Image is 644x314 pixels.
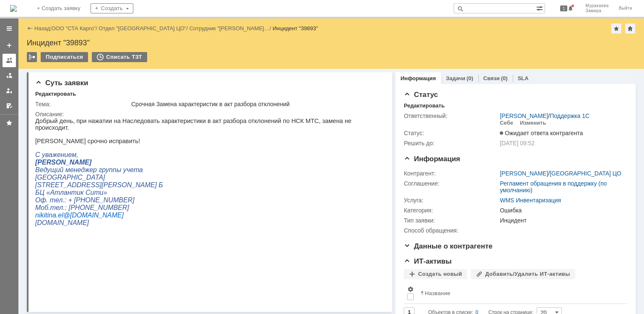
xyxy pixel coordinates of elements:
[500,130,583,136] span: Ожидает ответа контрагента
[500,197,561,204] a: WMS Инвентаризация
[10,5,17,12] a: Перейти на домашнюю страницу
[28,94,88,101] span: @[DOMAIN_NAME]
[518,75,529,81] a: SLA
[585,8,608,13] span: Замира
[500,113,589,119] div: /
[35,111,382,118] div: Описание:
[404,227,498,234] div: Способ обращения:
[446,75,465,81] a: Задачи
[501,75,508,81] div: (0)
[3,54,16,67] a: Заявки на командах
[404,91,438,99] span: Статус
[3,39,16,52] a: Создать заявку
[404,207,498,214] div: Категория:
[52,25,96,31] a: ООО "СТА Карго"
[404,197,498,204] div: Услуга:
[404,113,498,119] div: Ответственный:
[425,290,450,296] div: Название
[52,25,99,31] div: /
[500,140,535,147] span: [DATE] 09:52
[404,170,498,177] div: Контрагент:
[520,120,546,126] div: Изменить
[467,75,473,81] div: (0)
[35,101,130,107] div: Тема:
[23,94,28,101] span: el
[99,25,190,31] div: /
[190,25,270,31] a: Сотрудник "[PERSON_NAME]…
[34,25,50,31] a: Назад
[500,180,607,194] a: Регламент обращения в поддержку (по умолчанию)
[483,75,500,81] a: Связи
[625,24,635,34] div: Сделать домашней страницей
[99,25,187,31] a: Отдел "[GEOGRAPHIC_DATA] ЦО"
[560,5,568,11] span: 1
[50,25,51,31] div: |
[404,102,444,109] div: Редактировать
[404,180,498,187] div: Соглашение:
[500,170,621,177] div: /
[417,283,621,304] th: Название
[21,94,23,101] span: .
[273,25,318,31] div: Инцидент "39893"
[404,242,493,250] span: Данные о контрагенте
[500,170,548,177] a: [PERSON_NAME]
[500,217,623,224] div: Инцидент
[35,79,88,87] span: Суть заявки
[400,75,436,81] a: Информация
[404,130,498,136] div: Статус:
[190,25,273,31] div: /
[407,286,414,293] span: Настройки
[500,207,623,214] div: Ошибка
[131,101,380,107] div: Срочная Замена характеристик в акт разбора отклонений
[585,3,608,8] span: Муракаева
[3,99,16,113] a: Мои согласования
[404,155,460,163] span: Информация
[500,113,548,119] a: [PERSON_NAME]
[10,5,17,12] img: logo
[550,170,621,177] a: [GEOGRAPHIC_DATA] ЦО
[550,113,589,119] a: Поддержка 1С
[536,4,545,12] span: Расширенный поиск
[27,52,37,62] div: Работа с массовостью
[91,3,133,13] div: Создать
[35,91,76,97] div: Редактировать
[27,39,636,47] div: Инцидент "39893"
[404,140,498,147] div: Решить до:
[3,84,16,97] a: Мои заявки
[3,69,16,82] a: Заявки в моей ответственности
[404,257,452,265] span: ИТ-активы
[611,24,621,34] div: Добавить в избранное
[500,120,513,126] div: Себе
[404,217,498,224] div: Тип заявки:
